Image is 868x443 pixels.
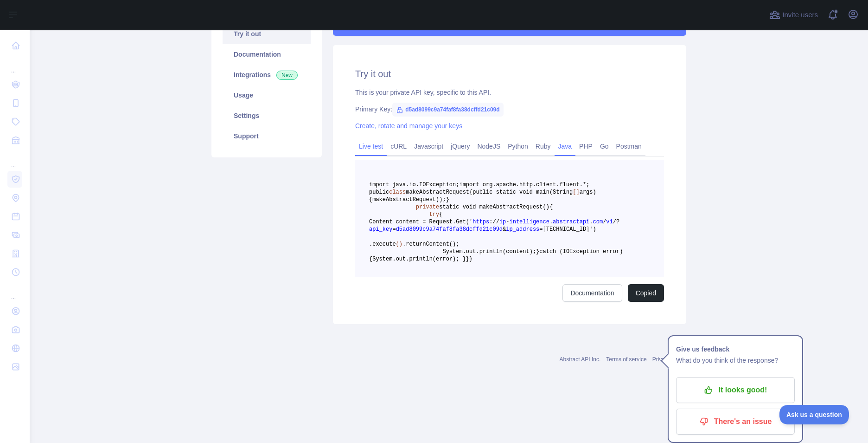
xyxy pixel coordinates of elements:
[223,24,311,44] a: Try it out
[355,139,387,154] a: Live test
[7,150,22,169] div: ...
[406,189,469,195] span: makeAbstractRequest
[456,219,472,225] span: Get('
[429,211,440,218] span: try
[223,65,311,85] a: Integrations New
[539,226,596,233] span: =[TECHNICAL_ID]')
[492,219,496,225] span: /
[506,226,539,233] span: ip_address
[606,219,613,225] span: v1
[499,219,506,225] span: ip
[466,256,469,262] span: }
[459,182,589,188] span: import org.apache.http.client.fluent.*;
[442,248,462,255] span: System
[613,139,645,154] a: Postman
[223,126,311,146] a: Support
[469,189,472,195] span: {
[387,139,410,154] a: cURL
[439,204,492,210] span: static void make
[402,241,426,248] span: .return
[392,103,503,117] span: d5ad8099c9a74faf8fa38dcffd21c09d
[473,139,504,154] a: NodeJS
[504,139,532,154] a: Python
[628,284,664,302] button: Copied
[392,256,396,262] span: .
[439,211,442,218] span: {
[506,219,509,225] span: -
[596,139,613,154] a: Go
[392,226,396,233] span: =
[779,405,849,424] iframe: Toggle Customer Support
[369,241,396,248] span: .execute
[463,248,466,255] span: .
[536,248,539,255] span: }
[369,226,392,233] span: api_key
[549,204,553,210] span: {
[416,204,439,210] span: private
[603,219,606,225] span: /
[560,356,601,363] a: Abstract API Inc.
[410,139,447,154] a: Javascript
[492,204,549,210] span: AbstractRequest()
[386,196,442,203] span: AbstractRequest()
[223,85,311,105] a: Usage
[509,219,549,225] span: intelligence
[355,67,664,80] h2: Try it out
[456,241,459,248] span: ;
[503,226,506,233] span: &
[396,241,402,248] span: ()
[549,219,553,225] span: .
[446,196,449,203] span: }
[573,189,579,195] span: []
[223,44,311,65] a: Documentation
[355,88,664,97] div: This is your private API key, specific to this API.
[396,256,466,262] span: out.println(error); }
[7,282,22,301] div: ...
[489,219,492,225] span: :
[369,182,459,188] span: import java.io.IOException;
[223,105,311,126] a: Settings
[562,284,622,302] a: Documentation
[652,356,686,363] a: Privacy policy
[553,219,589,225] span: abstractapi
[589,219,593,225] span: .
[469,256,472,262] span: }
[396,226,503,233] span: d5ad8099c9a74faf8fa38dcffd21c09d
[593,219,603,225] span: com
[442,196,446,203] span: ;
[372,196,386,203] span: make
[466,248,536,255] span: out.println(content);
[389,189,406,195] span: class
[555,139,576,154] a: Java
[369,219,456,225] span: Content content = Request.
[613,219,616,225] span: /
[369,189,389,195] span: public
[447,139,473,154] a: jQuery
[616,219,619,225] span: ?
[532,139,555,154] a: Ruby
[7,56,22,74] div: ...
[372,256,392,262] span: System
[782,10,818,20] span: Invite users
[767,7,820,22] button: Invite users
[355,122,462,130] a: Create, rotate and manage your keys
[472,219,489,225] span: https
[276,71,298,80] span: New
[472,189,573,195] span: public static void main(String
[355,104,664,114] div: Primary Key:
[426,241,456,248] span: Content()
[575,139,596,154] a: PHP
[496,219,499,225] span: /
[606,356,646,363] a: Terms of service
